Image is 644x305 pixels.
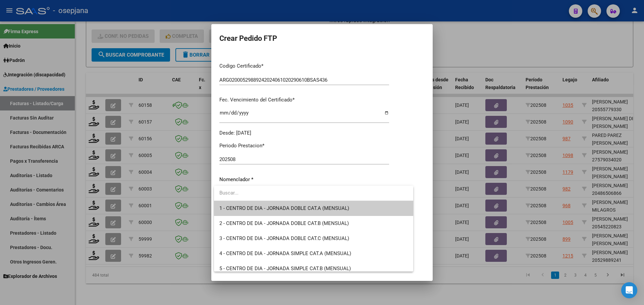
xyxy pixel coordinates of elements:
div: Open Intercom Messenger [621,282,637,298]
span: 1 - CENTRO DE DIA - JORNADA DOBLE CAT.A (MENSUAL) [219,205,349,211]
span: 3 - CENTRO DE DIA - JORNADA DOBLE CAT.C (MENSUAL) [219,235,349,241]
span: 2 - CENTRO DE DIA - JORNADA DOBLE CAT.B (MENSUAL) [219,220,349,226]
span: 4 - CENTRO DE DIA - JORNADA SIMPLE CAT.A (MENSUAL) [219,250,351,256]
input: dropdown search [214,185,413,201]
span: 5 - CENTRO DE DIA - JORNADA SIMPLE CAT.B (MENSUAL) [219,265,351,272]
